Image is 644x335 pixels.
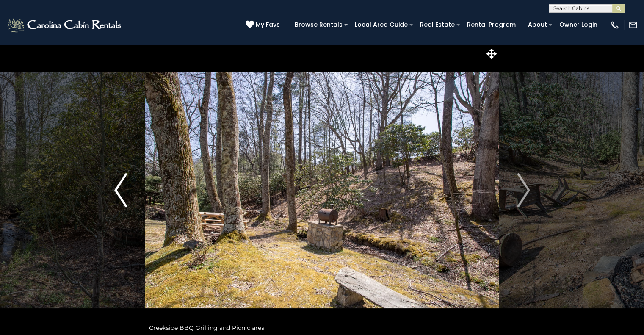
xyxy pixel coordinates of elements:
[6,17,124,33] img: White-1-2.png
[351,18,412,31] a: Local Area Guide
[246,20,282,30] a: My Favs
[463,18,520,31] a: Rental Program
[256,20,280,29] span: My Favs
[628,20,638,30] img: mail-regular-white.png
[517,173,530,207] img: arrow
[524,18,551,31] a: About
[290,18,347,31] a: Browse Rentals
[114,173,127,207] img: arrow
[555,18,602,31] a: Owner Login
[610,20,619,30] img: phone-regular-white.png
[416,18,459,31] a: Real Estate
